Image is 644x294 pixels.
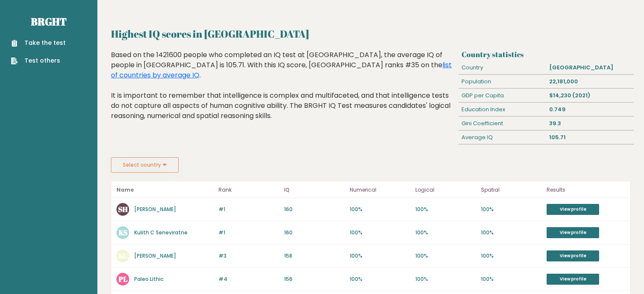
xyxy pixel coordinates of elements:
p: Spatial [481,185,542,195]
p: #3 [218,252,279,260]
a: View profile [547,227,599,238]
p: 158 [284,252,345,260]
a: Take the test [11,38,66,47]
p: #1 [218,229,279,236]
div: [GEOGRAPHIC_DATA] [546,61,634,74]
text: SH [118,204,128,214]
p: 100% [415,252,476,260]
p: 100% [415,275,476,283]
p: 100% [415,206,476,213]
div: Gini Coefficient [459,117,546,130]
button: Select country [111,157,179,173]
text: KC [118,251,128,261]
a: list of countries by average IQ [111,60,452,80]
p: 100% [415,229,476,236]
text: KS [119,228,127,237]
p: IQ [284,185,345,195]
a: View profile [547,250,599,261]
p: 100% [350,229,410,236]
div: Population [459,75,546,88]
div: 0.749 [546,103,634,116]
div: GDP per Capita [459,89,546,102]
p: Results [547,185,625,195]
div: Based on the 1421600 people who completed an IQ test at [GEOGRAPHIC_DATA], the average IQ of peop... [111,50,455,134]
p: Numerical [350,185,410,195]
div: 39.3 [546,117,634,130]
div: 22,181,000 [546,75,634,88]
a: View profile [547,204,599,215]
div: $14,230 (2021) [546,89,634,102]
p: 100% [481,252,542,260]
a: View profile [547,274,599,285]
p: #4 [218,275,279,283]
p: Logical [415,185,476,195]
p: 160 [284,229,345,236]
p: 156 [284,275,345,283]
p: 100% [350,275,410,283]
a: Paleo Lithic [134,275,163,283]
a: [PERSON_NAME] [134,206,176,213]
text: PL [118,274,127,284]
a: Kulith C Seneviratne [134,229,188,236]
h2: Highest IQ scores in [GEOGRAPHIC_DATA] [111,26,630,41]
div: 105.71 [546,131,634,144]
div: Education Index [459,103,546,116]
a: [PERSON_NAME] [134,252,176,259]
p: Rank [218,185,279,195]
p: 100% [481,229,542,236]
p: 100% [481,206,542,213]
p: 100% [350,252,410,260]
b: Name [116,186,134,193]
h3: Country statistics [462,50,630,59]
p: 100% [481,275,542,283]
a: Brght [31,15,66,28]
p: 160 [284,206,345,213]
p: #1 [218,206,279,213]
p: 100% [350,206,410,213]
div: Country [459,61,546,74]
div: Average IQ [459,131,546,144]
a: Test others [11,56,66,65]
